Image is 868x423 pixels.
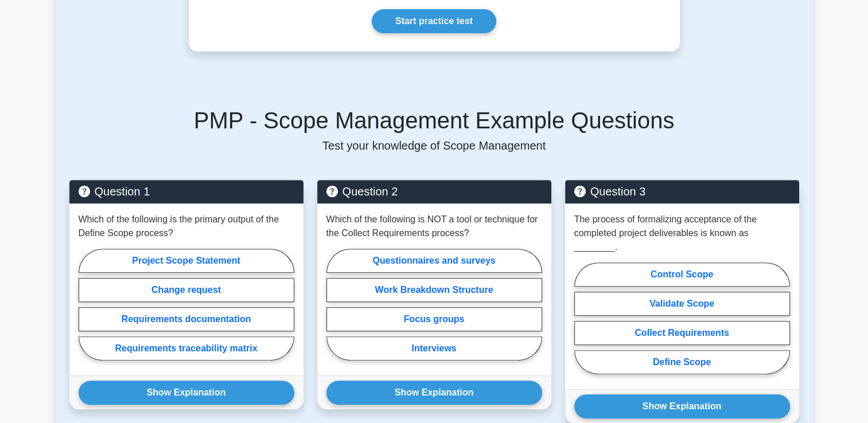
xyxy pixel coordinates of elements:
p: The process of formalizing acceptance of the completed project deliverables is known as ________. [574,213,790,254]
label: Project Scope Statement [79,249,294,273]
p: Which of the following is NOT a tool or technique for the Collect Requirements process? [326,213,542,240]
label: Define Scope [574,350,790,374]
label: Requirements documentation [79,307,294,331]
button: Show Explanation [326,381,542,405]
label: Focus groups [326,307,542,331]
h5: Question 2 [326,185,542,198]
label: Questionnaires and surveys [326,249,542,273]
label: Control Scope [574,263,790,287]
label: Validate Scope [574,292,790,316]
button: Show Explanation [574,394,790,418]
button: Show Explanation [79,381,294,405]
a: Start practice test [372,9,496,33]
label: Work Breakdown Structure [326,278,542,302]
p: Test your knowledge of Scope Management [69,139,799,152]
h5: Question 1 [79,185,294,198]
label: Requirements traceability matrix [79,336,294,361]
h5: PMP - Scope Management Example Questions [69,107,799,134]
label: Interviews [326,336,542,361]
label: Change request [79,278,294,302]
p: Which of the following is the primary output of the Define Scope process? [79,213,294,240]
label: Collect Requirements [574,321,790,345]
h5: Question 3 [574,185,790,198]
